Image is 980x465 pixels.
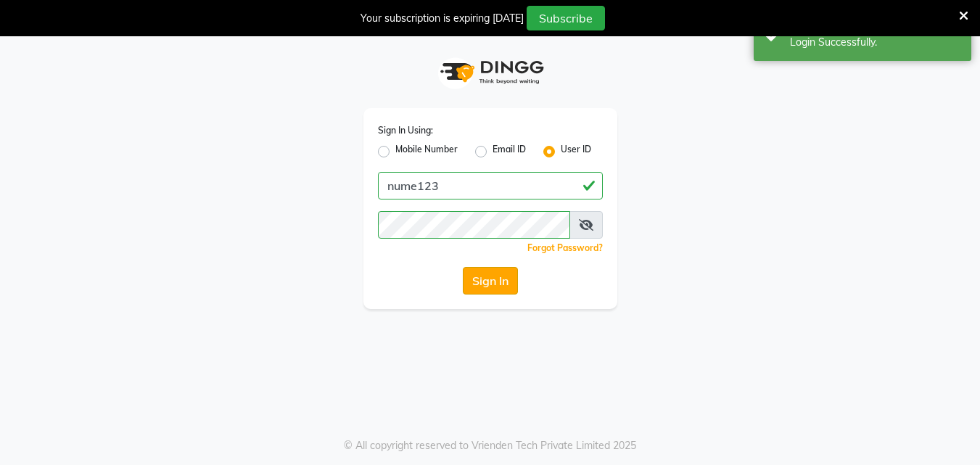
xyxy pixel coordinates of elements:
[432,51,548,94] img: logo1.svg
[361,11,524,26] div: Your subscription is expiring [DATE]
[561,143,591,160] label: User ID
[527,6,605,30] button: Subscribe
[790,35,960,50] div: Login Successfully.
[378,124,433,137] label: Sign In Using:
[527,242,603,253] a: Forgot Password?
[378,172,603,199] input: Username
[378,211,570,239] input: Username
[395,143,458,160] label: Mobile Number
[493,143,526,160] label: Email ID
[463,267,518,295] button: Sign In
